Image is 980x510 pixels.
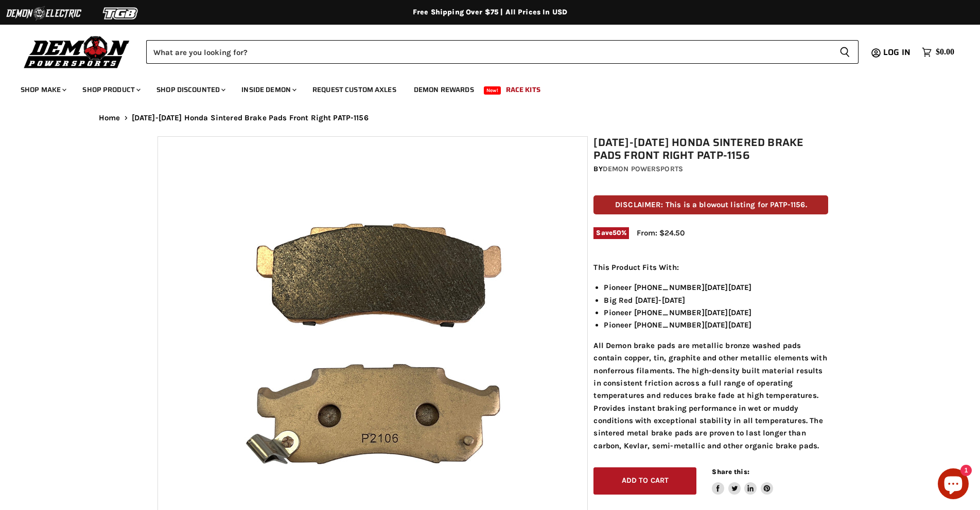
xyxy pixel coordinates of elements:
[879,48,917,57] a: Log in
[936,47,954,57] span: $0.00
[612,229,621,236] span: 50
[593,467,696,495] button: Add to cart
[883,46,911,59] span: Log in
[935,468,972,502] inbox-online-store-chat: Shopify online store chat
[13,75,952,100] ul: Main menu
[604,281,828,294] li: Pioneer [PHONE_NUMBER][DATE][DATE]
[484,86,501,95] span: New!
[82,4,160,23] img: TGB Logo 2
[712,467,773,495] aside: Share this:
[99,114,120,122] a: Home
[603,165,683,173] a: Demon Powersports
[406,79,482,100] a: Demon Rewards
[305,79,404,100] a: Request Custom Axles
[78,8,902,17] div: Free Shipping Over $75 | All Prices In USD
[604,319,828,331] li: Pioneer [PHONE_NUMBER][DATE][DATE]
[146,40,831,64] input: Search
[149,79,232,100] a: Shop Discounted
[593,261,828,452] div: All Demon brake pads are metallic bronze washed pads contain copper, tin, graphite and other meta...
[21,33,133,70] img: Demon Powersports
[75,79,147,100] a: Shop Product
[622,476,669,485] span: Add to cart
[78,114,902,122] nav: Breadcrumbs
[146,40,859,64] form: Product
[13,79,73,100] a: Shop Make
[604,294,828,306] li: Big Red [DATE]-[DATE]
[593,227,629,239] span: Save %
[831,40,859,64] button: Search
[917,45,959,60] a: $0.00
[593,136,828,162] h1: [DATE]-[DATE] Honda Sintered Brake Pads Front Right PATP-1156
[593,195,828,214] p: DISCLAIMER: This is a blowout listing for PATP-1156.
[593,261,828,274] p: This Product Fits With:
[593,163,828,175] div: by
[498,79,548,100] a: Race Kits
[5,4,82,23] img: Demon Electric Logo 2
[604,306,828,319] li: Pioneer [PHONE_NUMBER][DATE][DATE]
[132,114,369,122] span: [DATE]-[DATE] Honda Sintered Brake Pads Front Right PATP-1156
[234,79,303,100] a: Inside Demon
[637,228,685,238] span: From: $24.50
[712,468,749,476] span: Share this:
